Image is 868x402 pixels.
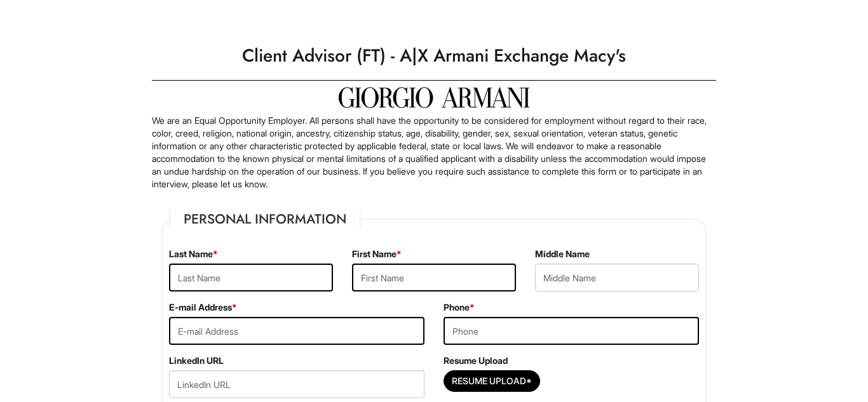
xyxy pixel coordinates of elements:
label: LinkedIn URL [169,354,224,367]
button: Resume Upload*Resume Upload* [444,370,540,392]
input: Middle Name [535,264,699,291]
h1: Client Advisor (FT) - A|X Armani Exchange Macy's [146,38,722,74]
input: LinkedIn URL [169,370,424,398]
p: We are an Equal Opportunity Employer. All persons shall have the opportunity to be considered for... [152,114,716,191]
input: Last Name [169,264,333,291]
label: First Name [352,248,402,260]
input: First Name [352,264,516,291]
label: Middle Name [535,248,590,260]
label: Resume Upload [444,354,508,367]
label: Phone [444,301,475,314]
input: Phone [444,317,699,345]
legend: Personal Information [169,210,361,229]
label: Last Name [169,248,218,260]
img: Giorgio Armani [339,87,529,108]
label: E-mail Address [169,301,237,314]
input: E-mail Address [169,317,424,345]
